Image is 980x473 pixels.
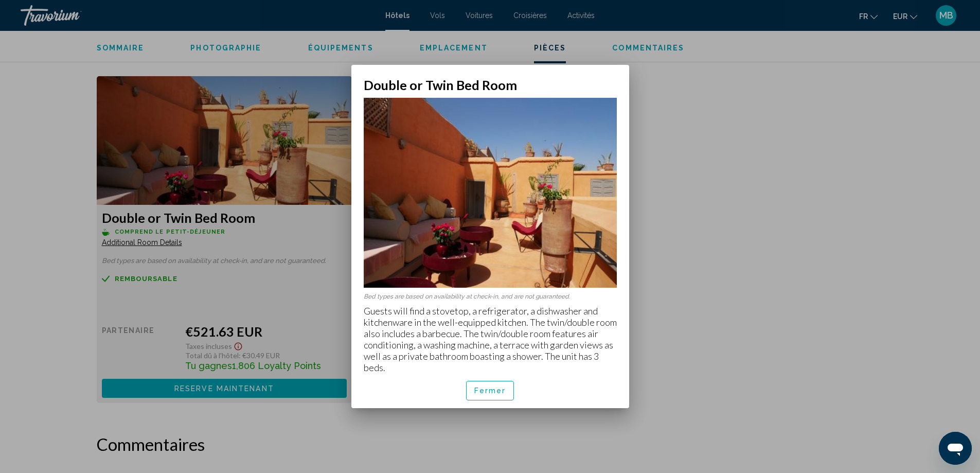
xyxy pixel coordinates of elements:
[939,432,972,465] iframe: Bouton de lancement de la fenêtre de messagerie
[364,77,617,93] h2: Double or Twin Bed Room
[364,98,617,288] img: 689368c2-eba6-4c3b-a0ba-396bfdf3bcb2.jpeg
[364,305,617,373] p: Guests will find a stovetop, a refrigerator, a dishwasher and kitchenware in the well-equipped ki...
[474,387,506,395] span: Fermer
[466,381,514,400] button: Fermer
[364,293,617,300] p: Bed types are based on availability at check-in, and are not guaranteed.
